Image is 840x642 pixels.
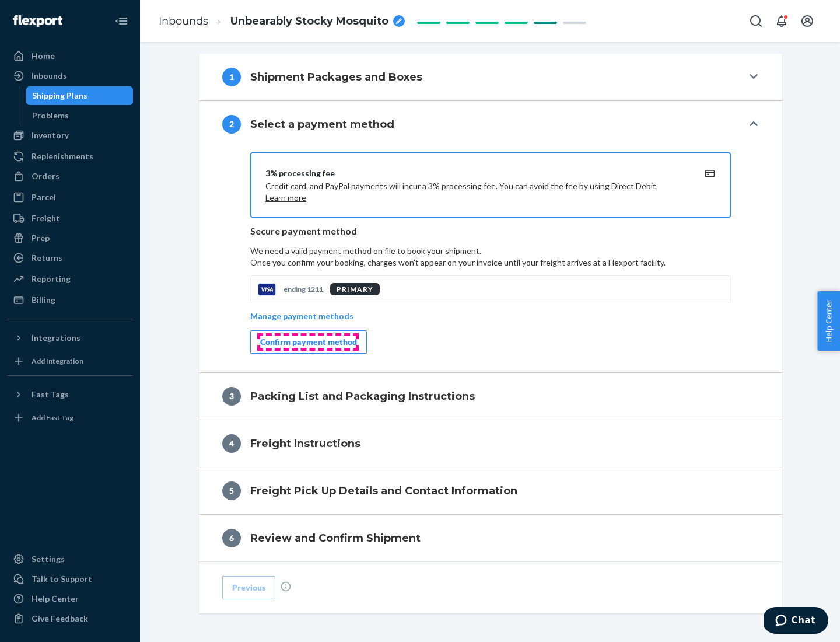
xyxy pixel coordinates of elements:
[250,483,517,498] h4: Freight Pick Up Details and Contact Information
[283,284,323,294] p: ending 1211
[199,54,782,100] button: 1Shipment Packages and Boxes
[250,69,422,85] h4: Shipment Packages and Boxes
[13,15,62,27] img: Flexport logo
[250,531,421,546] h4: Review and Confirm Shipment
[32,389,69,400] div: Fast Tags
[32,110,69,121] div: Problems
[7,188,133,207] a: Parcel
[260,336,357,348] div: Confirm payment method
[26,86,134,105] a: Shipping Plans
[32,50,55,62] div: Home
[250,257,731,268] p: Once you confirm your booking, charges won't appear on your invoice until your freight arrives at...
[330,283,380,295] div: PRIMARY
[7,47,133,65] a: Home
[32,553,65,565] div: Settings
[250,436,360,451] h4: Freight Instructions
[110,9,133,33] button: Close Navigation
[250,245,731,268] p: We need a valid payment method on file to book your shipment.
[199,101,782,148] button: 2Select a payment method
[7,209,133,228] a: Freight
[32,573,92,585] div: Talk to Support
[250,225,731,238] p: Secure payment method
[7,67,133,85] a: Inbounds
[32,294,55,306] div: Billing
[222,529,241,547] div: 6
[7,147,133,166] a: Replenishments
[7,589,133,608] a: Help Center
[32,232,50,244] div: Prep
[222,576,275,599] button: Previous
[7,385,133,404] button: Fast Tags
[222,115,241,134] div: 2
[7,291,133,309] a: Billing
[7,126,133,145] a: Inventory
[7,249,133,267] a: Returns
[199,420,782,467] button: 4Freight Instructions
[250,330,367,354] button: Confirm payment method
[222,387,241,406] div: 3
[817,291,840,351] button: Help Center
[7,167,133,186] a: Orders
[7,270,133,288] a: Reporting
[7,329,133,347] button: Integrations
[32,273,71,285] div: Reporting
[230,14,388,29] span: Unbearably Stocky Mosquito
[7,609,133,628] button: Give Feedback
[199,515,782,561] button: 6Review and Confirm Shipment
[744,9,768,33] button: Open Search Box
[250,389,475,404] h4: Packing List and Packaging Instructions
[32,212,60,224] div: Freight
[222,434,241,453] div: 4
[265,192,306,204] button: Learn more
[250,117,394,132] h4: Select a payment method
[159,15,208,27] a: Inbounds
[7,229,133,247] a: Prep
[764,607,828,636] iframe: Opens a widget where you can chat to one of our agents
[32,356,83,366] div: Add Integration
[770,9,793,33] button: Open notifications
[265,168,688,179] div: 3% processing fee
[7,352,133,371] a: Add Integration
[7,570,133,588] button: Talk to Support
[250,310,353,322] p: Manage payment methods
[32,70,67,82] div: Inbounds
[32,151,93,162] div: Replenishments
[7,550,133,568] a: Settings
[26,106,134,125] a: Problems
[199,467,782,514] button: 5Freight Pick Up Details and Contact Information
[32,130,69,141] div: Inventory
[32,90,87,102] div: Shipping Plans
[7,409,133,427] a: Add Fast Tag
[32,613,88,624] div: Give Feedback
[222,481,241,500] div: 5
[796,9,819,33] button: Open account menu
[199,373,782,420] button: 3Packing List and Packaging Instructions
[32,413,73,423] div: Add Fast Tag
[222,68,241,86] div: 1
[265,180,688,204] p: Credit card, and PayPal payments will incur a 3% processing fee. You can avoid the fee by using D...
[32,252,62,264] div: Returns
[32,191,56,203] div: Parcel
[32,332,80,344] div: Integrations
[149,4,414,39] ol: breadcrumbs
[32,593,79,605] div: Help Center
[32,170,60,182] div: Orders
